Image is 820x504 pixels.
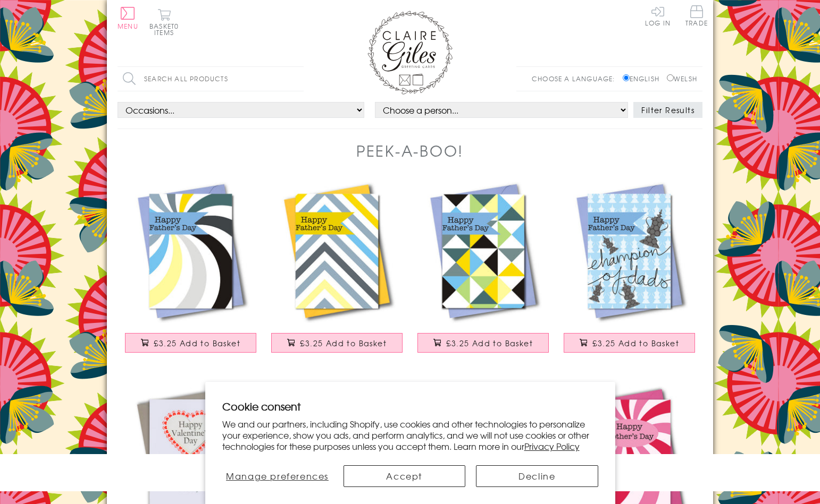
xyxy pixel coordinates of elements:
img: Father's Day Card, Spiral, Happy Father's Day, See through acetate window [118,177,264,325]
label: English [623,74,665,83]
input: Search all products [118,67,304,91]
span: 0 items [154,21,179,37]
img: Claire Giles Greetings Cards [367,11,453,95]
span: £3.25 Add to Basket [446,338,533,348]
a: Father's Day Card, Spiral, Happy Father's Day, See through acetate window £3.25 Add to Basket [118,177,264,362]
span: £3.25 Add to Basket [300,338,387,348]
span: £3.25 Add to Basket [154,338,240,348]
button: £3.25 Add to Basket [417,333,549,353]
a: Father's Day Card, Champion, Happy Father's Day, See through acetate window £3.25 Add to Basket [556,177,702,362]
button: £3.25 Add to Basket [564,333,696,353]
button: Decline [476,465,598,487]
p: We and our partners, including Shopify, use cookies and other technologies to personalize your ex... [222,418,598,451]
img: Father's Day Card, Champion, Happy Father's Day, See through acetate window [556,177,702,325]
input: English [623,74,630,81]
span: £3.25 Add to Basket [592,338,679,348]
img: Father's Day Card, Cubes and Triangles, See through acetate window [410,177,556,325]
button: Menu [118,7,138,29]
button: £3.25 Add to Basket [125,333,257,353]
h1: Peek-a-boo! [356,140,464,161]
button: Basket0 items [149,8,179,36]
a: Privacy Policy [524,440,580,452]
a: Father's Day Card, Chevrons, Happy Father's Day, See through acetate window £3.25 Add to Basket [264,177,410,362]
input: Search [293,67,304,91]
span: Menu [118,21,138,31]
a: Father's Day Card, Cubes and Triangles, See through acetate window £3.25 Add to Basket [410,177,556,362]
a: Trade [685,5,708,28]
label: Welsh [667,74,697,83]
a: Log In [645,5,671,26]
input: Welsh [667,74,674,81]
button: £3.25 Add to Basket [271,333,403,353]
button: Manage preferences [222,465,332,487]
button: Filter Results [633,102,702,118]
span: Trade [685,5,708,26]
span: Manage preferences [226,469,329,482]
h2: Cookie consent [222,399,598,414]
button: Accept [344,465,465,487]
p: Choose a language: [532,74,621,83]
img: Father's Day Card, Chevrons, Happy Father's Day, See through acetate window [264,177,410,325]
